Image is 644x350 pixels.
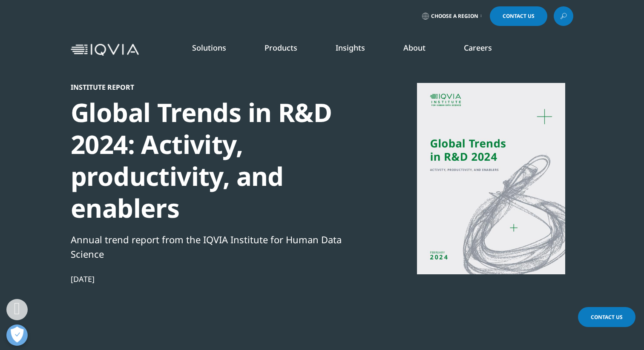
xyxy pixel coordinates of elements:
[591,313,623,321] span: Contact Us
[71,232,363,261] div: Annual trend report from the IQVIA Institute for Human Data Science
[192,43,226,53] a: Solutions
[264,43,297,53] a: Products
[403,43,425,53] a: About
[142,30,573,70] nav: Primary
[71,83,363,91] div: Institute Report
[71,44,139,56] img: IQVIA Healthcare Information Technology and Pharma Clinical Research Company
[336,43,365,53] a: Insights
[71,274,363,284] div: [DATE]
[431,13,478,20] span: Choose a Region
[578,307,635,327] a: Contact Us
[6,324,28,346] button: Open Preferences
[490,6,547,26] a: Contact Us
[464,43,492,53] a: Careers
[503,14,535,19] span: Contact Us
[71,97,363,224] div: Global Trends in R&D 2024: Activity, productivity, and enablers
